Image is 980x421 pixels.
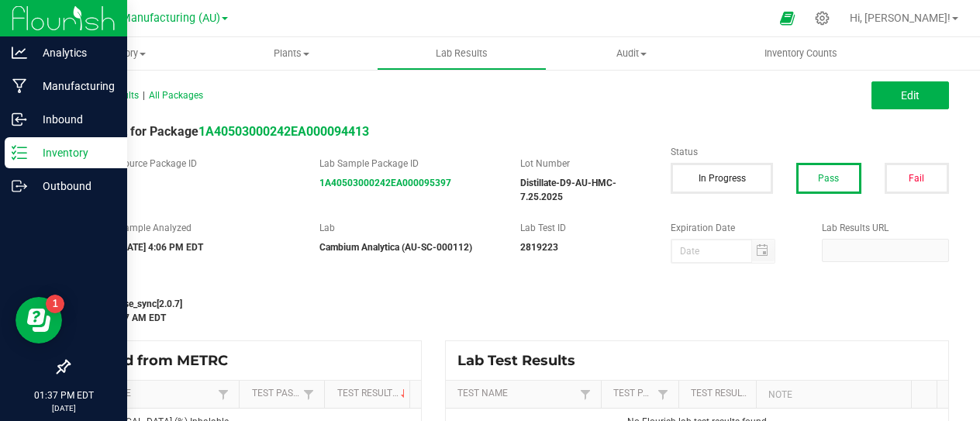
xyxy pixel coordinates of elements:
[547,47,716,60] span: Audit
[901,89,920,102] span: Edit
[7,402,120,414] p: [DATE]
[119,157,296,171] label: Source Package ID
[12,78,27,94] inline-svg: Manufacturing
[319,178,451,188] a: 1A40503000242EA000095397
[671,163,773,194] button: In Progress
[398,388,410,400] span: Sortable
[796,163,861,194] button: Pass
[756,381,911,409] th: Note
[143,90,145,101] span: |
[319,157,497,171] label: Lab Sample Package ID
[12,45,27,60] inline-svg: Analytics
[27,77,120,95] p: Manufacturing
[744,47,858,60] span: Inventory Counts
[613,388,653,400] a: Test PassedSortable
[12,178,27,194] inline-svg: Outbound
[214,385,233,404] a: Filter
[81,352,240,369] span: Synced from METRC
[68,124,369,139] span: Lab Result for Package
[207,37,377,70] a: Plants
[457,352,587,369] span: Lab Test Results
[337,388,404,400] a: Test ResultSortable
[415,47,509,60] span: Lab Results
[671,145,949,159] label: Status
[520,221,647,235] label: Lab Test ID
[27,110,120,129] p: Inbound
[89,12,220,25] span: Stash Manufacturing (AU)
[547,37,716,70] a: Audit
[520,157,647,171] label: Lot Number
[252,388,299,400] a: Test PassedSortable
[319,242,472,253] strong: Cambium Analytica (AU-SC-000112)
[208,47,376,60] span: Plants
[7,388,120,402] p: 01:37 PM EDT
[654,385,672,404] a: Filter
[12,145,27,160] inline-svg: Inventory
[46,295,64,313] iframe: Resource center unread badge
[520,242,558,253] strong: 2819223
[198,124,369,139] a: 1A40503000242EA000094413
[119,221,296,235] label: Sample Analyzed
[770,3,805,33] span: Open Ecommerce Menu
[12,112,27,127] inline-svg: Inbound
[27,43,120,62] p: Analytics
[850,12,951,24] span: Hi, [PERSON_NAME]!
[691,388,750,400] a: Test ResultSortable
[813,11,832,26] div: Manage settings
[149,90,203,101] span: All Packages
[81,388,214,400] a: Test NameSortable
[319,221,497,235] label: Lab
[16,297,62,343] iframe: Resource center
[27,143,120,162] p: Inventory
[716,37,886,70] a: Inventory Counts
[520,178,616,202] strong: Distillate-D9-AU-HMC-7.25.2025
[457,388,575,400] a: Test NameSortable
[377,37,547,70] a: Lab Results
[576,385,595,404] a: Filter
[27,177,120,195] p: Outbound
[671,221,798,235] label: Expiration Date
[119,242,203,253] strong: [DATE] 4:06 PM EDT
[68,279,647,293] label: Last Modified
[885,163,949,194] button: Fail
[871,81,949,109] button: Edit
[822,221,949,235] label: Lab Results URL
[299,385,318,404] a: Filter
